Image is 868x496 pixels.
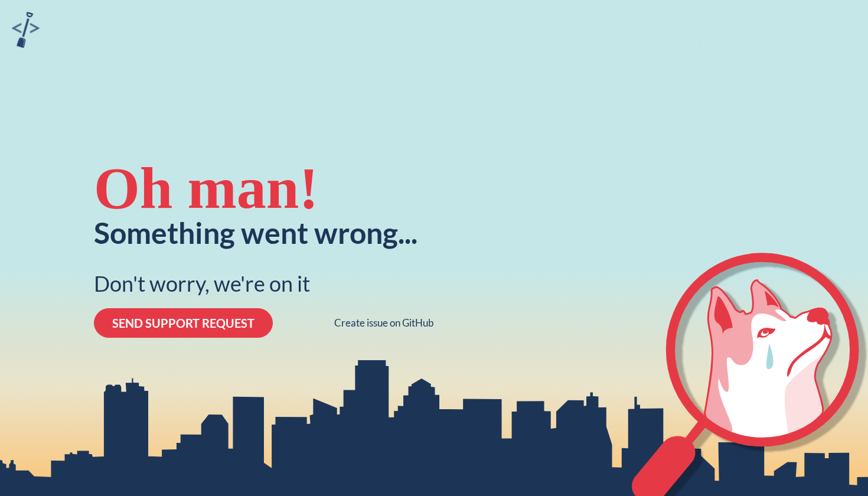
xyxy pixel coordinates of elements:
[94,218,417,247] div: Something went wrong...
[94,159,319,218] div: Oh man!
[94,308,273,338] button: SEND SUPPORT REQUEST
[12,12,40,48] img: sandbox logo
[334,317,434,329] a: Create issue on GitHub
[94,271,310,296] div: Don't worry, we're on it
[12,12,40,51] a: sandbox logo
[632,253,868,496] svg: crying-husky-2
